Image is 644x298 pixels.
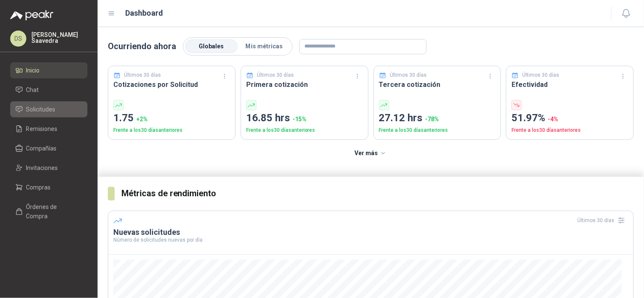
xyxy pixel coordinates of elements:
[10,62,87,78] a: Inicio
[136,116,148,123] span: + 2 %
[390,71,427,79] p: Últimos 30 días
[10,160,87,176] a: Invitaciones
[10,199,87,224] a: Órdenes de Compra
[350,145,392,162] button: Ver más
[512,126,628,134] p: Frente a los 30 días anteriores
[379,79,496,90] h3: Tercera cotización
[257,71,294,79] p: Últimos 30 días
[512,79,628,90] h3: Efectividad
[124,71,161,79] p: Últimos 30 días
[10,121,87,137] a: Remisiones
[379,126,496,134] p: Frente a los 30 días anteriores
[108,40,176,53] p: Ocurriendo ahora
[10,82,87,98] a: Chat
[31,32,87,44] p: [PERSON_NAME] Saavedra
[26,183,51,192] span: Compras
[10,179,87,195] a: Compras
[292,116,307,123] span: -15 %
[523,71,560,79] p: Últimos 30 días
[10,101,87,117] a: Solicitudes
[113,227,628,237] h3: Nuevas solicitudes
[121,187,634,200] h3: Métricas de rendimiento
[113,237,628,242] p: Número de solicitudes nuevas por día
[26,105,56,114] span: Solicitudes
[113,126,230,134] p: Frente a los 30 días anteriores
[245,43,283,50] span: Mis métricas
[548,116,558,123] span: -4 %
[113,79,230,90] h3: Cotizaciones por Solicitud
[26,144,57,153] span: Compañías
[10,10,53,20] img: Logo peakr
[379,110,496,126] p: 27.12 hrs
[126,7,163,19] h1: Dashboard
[26,124,58,134] span: Remisiones
[246,110,363,126] p: 16.85 hrs
[578,214,628,227] div: Últimos 30 días
[26,202,79,221] span: Órdenes de Compra
[10,31,26,47] div: DS
[246,126,363,134] p: Frente a los 30 días anteriores
[425,116,439,123] span: -78 %
[26,66,40,75] span: Inicio
[246,79,363,90] h3: Primera cotización
[10,140,87,156] a: Compañías
[26,85,39,95] span: Chat
[199,43,224,50] span: Globales
[512,110,628,126] p: 51.97%
[113,110,230,126] p: 1.75
[26,163,58,173] span: Invitaciones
